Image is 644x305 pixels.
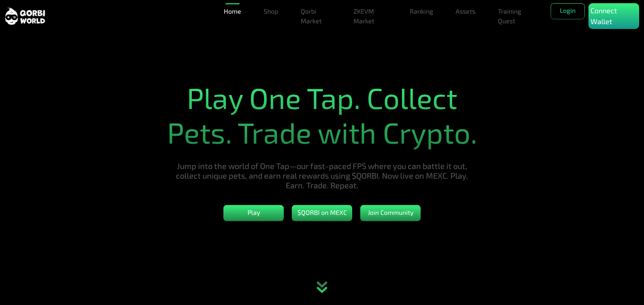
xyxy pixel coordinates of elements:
a: Training Quest [495,3,535,29]
div: animation [304,269,340,305]
a: Assets [452,3,479,19]
button: $QORBI on MEXC [292,205,352,221]
p: Connect Wallet [590,5,637,27]
h1: Play One Tap. Collect Pets. Trade with Crypto. [166,80,478,150]
a: Qorbi Market [297,3,334,29]
h5: Jump into the world of One Tap—our fast-paced FPS where you can battle it out, collect unique pet... [166,161,478,190]
a: ZKEVM Market [350,3,390,29]
a: Shop [260,3,281,19]
button: Play [223,205,284,221]
button: Login [551,3,585,19]
img: sticky brand-logo [5,7,45,26]
a: Home [221,3,244,19]
a: Ranking [407,3,436,19]
button: Join Community [360,205,421,221]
